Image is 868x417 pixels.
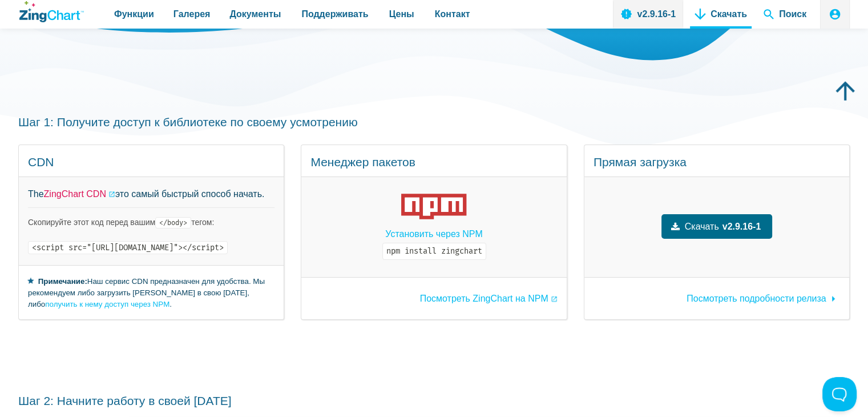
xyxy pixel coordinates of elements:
[45,300,169,308] a: получить к нему доступ через NPM
[169,300,172,308] font: .
[28,189,44,199] font: The
[114,9,154,19] font: Функции
[420,294,558,303] a: Посмотреть ZingChart на NPM
[594,155,687,169] font: Прямая загрузка
[28,241,228,254] code: <script src="[URL][DOMAIN_NAME]"></script>
[385,226,482,242] a: Установить через NPM
[420,294,548,303] font: Посмотреть ZingChart на NPM
[385,229,482,239] font: Установить через NPM
[685,222,719,231] font: Скачать
[382,243,486,260] code: npm install zingchart
[301,9,368,19] font: Поддерживать
[435,9,470,19] font: Контакт
[822,377,857,411] iframe: Toggle Customer Support
[687,288,840,303] a: Посмотреть подробности релиза
[722,222,761,231] font: v2.9.16-1
[19,1,84,22] a: Логотип ZingChart. Нажмите, чтобы вернуться на главную страницу.
[661,214,773,239] a: Скачатьv2.9.16-1
[389,9,414,19] font: Цены
[115,189,264,199] font: это самый быстрый способ начать.
[310,155,415,169] font: Менеджер пакетов
[28,218,155,227] font: Скопируйте этот код перед вашим
[44,189,106,199] font: ZingChart CDN
[687,294,826,303] font: Посмотреть подробности релиза
[28,277,265,308] font: Наш сервис CDN предназначен для удобства. Мы рекомендуем либо загрузить [PERSON_NAME] в свою [DAT...
[38,277,87,286] font: Примечание:
[173,9,211,19] font: Галерея
[191,218,214,227] font: тегом:
[18,115,358,129] font: Шаг 1: Получите доступ к библиотеке по своему усмотрению
[155,217,191,228] code: </body>
[44,186,115,202] a: ZingChart CDN
[28,155,54,169] font: CDN
[18,394,232,407] font: Шаг 2: Начните работу в своей [DATE]
[229,9,281,19] font: Документы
